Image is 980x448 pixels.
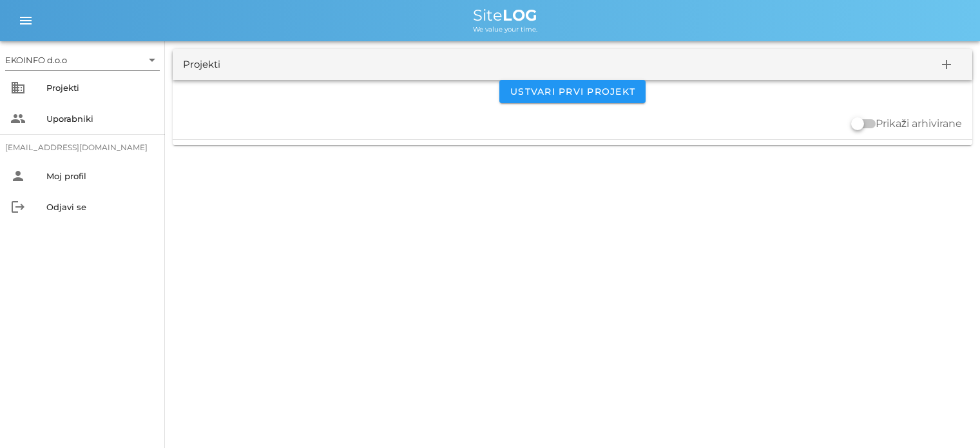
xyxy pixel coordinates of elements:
[503,6,537,24] b: LOG
[473,25,537,34] span: We value your time.
[46,171,155,181] div: Moj profil
[10,111,26,126] i: people
[10,199,26,215] i: logout
[939,57,954,72] i: add
[5,54,67,66] div: EKOINFO d.o.o
[46,83,155,93] div: Projekti
[510,86,635,97] span: Ustvari prvi projekt
[144,52,160,68] i: arrow_drop_down
[499,80,646,103] button: Ustvari prvi projekt
[876,117,962,130] label: Prikaži arhivirane
[473,6,537,24] span: Site
[10,80,26,95] i: business
[183,57,220,72] div: Projekti
[18,13,34,28] i: menu
[46,202,155,212] div: Odjavi se
[5,50,160,70] div: EKOINFO d.o.o
[10,168,26,184] i: person
[46,113,155,124] div: Uporabniki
